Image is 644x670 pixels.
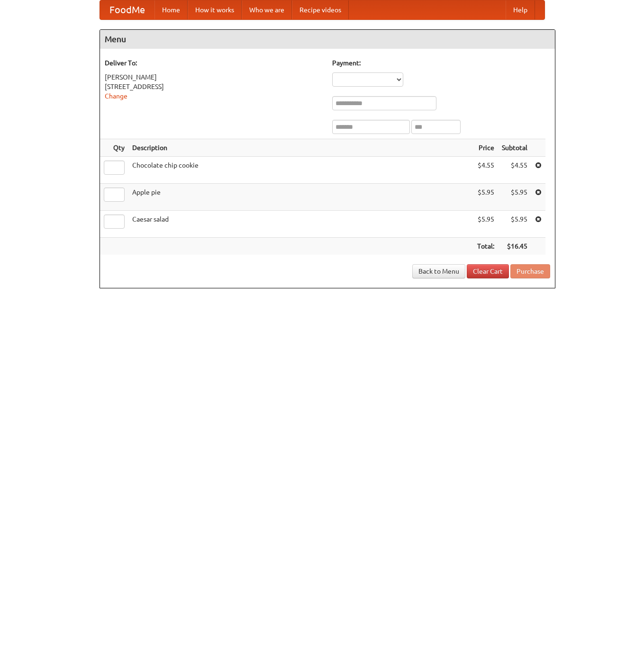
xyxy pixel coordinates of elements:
[506,0,535,19] a: Help
[105,72,323,82] div: [PERSON_NAME]
[100,139,128,157] th: Qty
[498,211,531,238] td: $5.95
[498,184,531,211] td: $5.95
[498,157,531,184] td: $4.55
[105,82,323,91] div: [STREET_ADDRESS]
[105,58,323,68] h5: Deliver To:
[242,0,292,19] a: Who we are
[154,0,188,19] a: Home
[412,264,465,278] a: Back to Menu
[332,58,550,68] h5: Payment:
[128,184,473,211] td: Apple pie
[105,92,127,100] a: Change
[128,211,473,238] td: Caesar salad
[467,264,509,278] a: Clear Cart
[510,264,550,278] button: Purchase
[473,139,498,157] th: Price
[128,139,473,157] th: Description
[100,0,154,19] a: FoodMe
[473,238,498,255] th: Total:
[473,184,498,211] td: $5.95
[473,157,498,184] td: $4.55
[473,211,498,238] td: $5.95
[292,0,349,19] a: Recipe videos
[100,30,555,49] h4: Menu
[128,157,473,184] td: Chocolate chip cookie
[498,238,531,255] th: $16.45
[188,0,242,19] a: How it works
[498,139,531,157] th: Subtotal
